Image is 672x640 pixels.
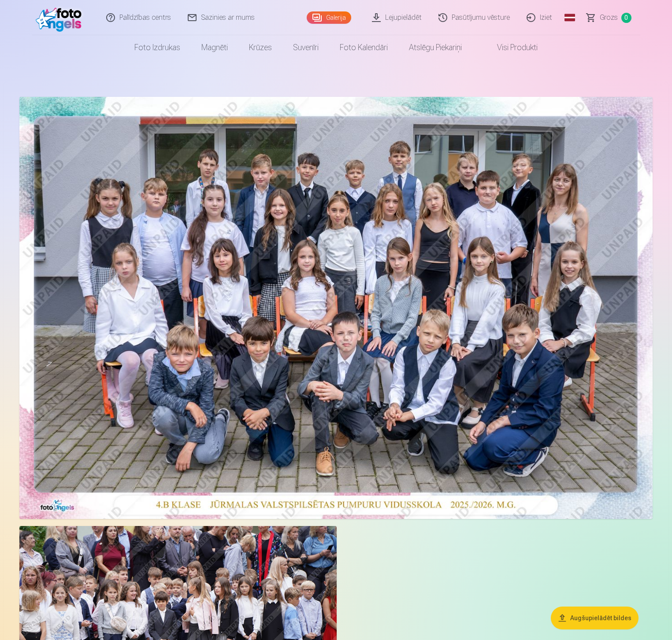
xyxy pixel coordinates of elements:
span: Grozs [600,12,618,23]
a: Galerija [307,11,351,24]
a: Krūzes [238,35,282,60]
img: /fa3 [36,4,86,32]
a: Foto izdrukas [124,35,191,60]
a: Suvenīri [282,35,329,60]
a: Magnēti [191,35,238,60]
a: Visi produkti [472,35,548,60]
button: Augšupielādēt bildes [551,607,639,629]
span: 0 [621,13,631,23]
a: Foto kalendāri [329,35,398,60]
a: Atslēgu piekariņi [398,35,472,60]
